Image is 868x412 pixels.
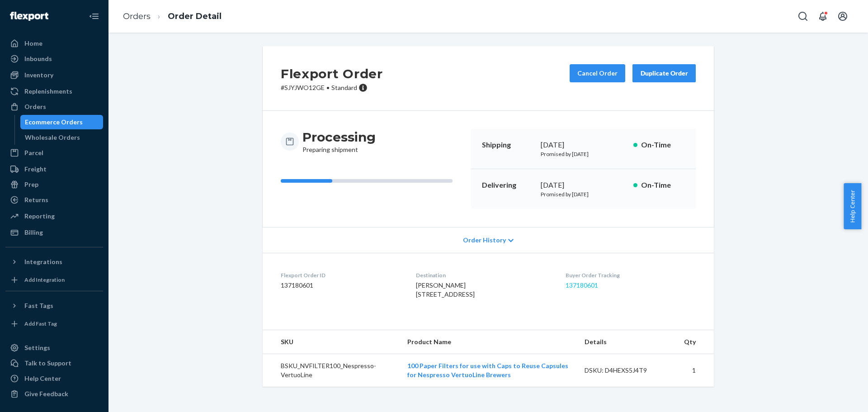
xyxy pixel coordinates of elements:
div: Inventory [24,71,53,80]
p: Delivering [482,180,533,190]
p: On-Time [641,140,685,150]
button: Open account menu [834,7,852,25]
div: Reporting [24,212,55,221]
a: 137180601 [566,281,598,289]
ol: breadcrumbs [116,3,229,30]
a: Ecommerce Orders [20,115,104,129]
a: Home [5,36,103,51]
p: Promised by [DATE] [541,190,626,198]
a: 100 Paper Filters for use with Caps to Reuse Capsules for Nespresso VertuoLine Brewers [407,362,568,379]
p: Shipping [482,140,533,150]
a: Add Fast Tag [5,317,103,331]
th: Product Name [400,330,578,354]
button: Close Navigation [85,7,103,25]
dt: Flexport Order ID [281,271,401,279]
div: Integrations [24,257,62,266]
td: BSKU_NVFILTER100_Nespresso-VertuoLine [263,354,400,387]
a: Orders [123,11,151,21]
a: Reporting [5,209,103,223]
a: Wholesale Orders [20,130,104,145]
a: Orders [5,99,103,114]
a: Order Detail [168,11,222,21]
div: Preparing shipment [302,129,376,154]
dt: Buyer Order Tracking [566,271,696,279]
span: • [326,84,330,91]
div: Home [24,39,42,48]
div: Add Fast Tag [24,320,57,327]
a: Inventory [5,68,103,82]
a: Add Integration [5,273,103,287]
button: Cancel Order [570,64,625,82]
button: Give Feedback [5,387,103,401]
th: Qty [677,330,714,354]
p: Promised by [DATE] [541,150,626,158]
div: Returns [24,195,48,204]
a: Help Center [5,371,103,386]
img: Flexport logo [10,12,48,21]
p: # SJYJWO12GE [281,83,383,92]
a: Freight [5,162,103,176]
div: Ecommerce Orders [25,118,83,127]
th: Details [577,330,677,354]
div: Inbounds [24,54,52,63]
div: [DATE] [541,140,626,150]
h2: Flexport Order [281,64,383,83]
a: Parcel [5,146,103,160]
div: DSKU: D4HEXS5J4T9 [585,366,670,375]
dt: Destination [416,271,551,279]
a: Inbounds [5,52,103,66]
span: Order History [463,236,506,245]
div: Fast Tags [24,301,53,310]
div: Talk to Support [24,359,71,368]
a: Settings [5,341,103,355]
div: Add Integration [24,276,65,284]
div: Replenishments [24,87,72,96]
div: Orders [24,102,46,111]
button: Duplicate Order [632,64,696,82]
h3: Processing [302,129,376,145]
button: Open Search Box [794,7,812,25]
div: Parcel [24,148,43,157]
div: Give Feedback [24,389,68,398]
span: [PERSON_NAME] [STREET_ADDRESS] [416,281,475,298]
div: Help Center [24,374,61,383]
div: Duplicate Order [640,69,688,78]
a: Replenishments [5,84,103,99]
button: Help Center [844,183,861,229]
div: Wholesale Orders [25,133,80,142]
button: Integrations [5,255,103,269]
button: Open notifications [814,7,832,25]
th: SKU [263,330,400,354]
a: Prep [5,177,103,192]
a: Returns [5,193,103,207]
div: Freight [24,165,47,174]
div: Billing [24,228,43,237]
a: Billing [5,225,103,240]
div: Prep [24,180,38,189]
td: 1 [677,354,714,387]
div: [DATE] [541,180,626,190]
a: Talk to Support [5,356,103,370]
span: Standard [331,84,357,91]
button: Fast Tags [5,298,103,313]
div: Settings [24,343,50,352]
dd: 137180601 [281,281,401,290]
p: On-Time [641,180,685,190]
